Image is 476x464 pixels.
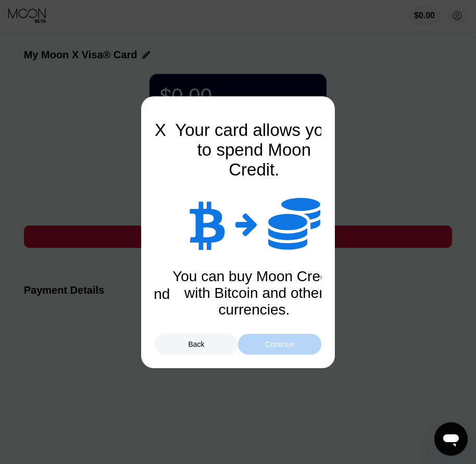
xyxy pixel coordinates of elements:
[434,422,468,456] iframe: Button to launch messaging window
[268,195,320,253] div: 
[188,198,225,250] div: 
[238,334,321,355] div: Continue
[171,268,337,318] div: You can buy Moon Credit with Bitcoin and other currencies.
[171,120,337,180] div: Your card allows you to spend Moon Credit.
[265,340,294,348] div: Continue
[188,340,204,348] div: Back
[235,211,258,237] div: 
[155,334,238,355] div: Back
